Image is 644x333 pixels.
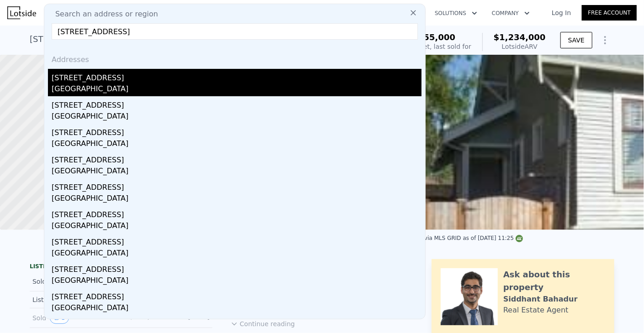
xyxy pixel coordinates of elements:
[428,5,485,21] button: Solutions
[52,288,422,302] div: [STREET_ADDRESS]
[52,275,422,288] div: [GEOGRAPHIC_DATA]
[52,124,422,138] div: [STREET_ADDRESS]
[52,302,422,315] div: [GEOGRAPHIC_DATA]
[52,83,422,96] div: [GEOGRAPHIC_DATA]
[485,5,537,21] button: Company
[52,151,422,166] div: [STREET_ADDRESS]
[52,233,422,248] div: [STREET_ADDRESS]
[52,138,422,151] div: [GEOGRAPHIC_DATA]
[48,47,422,69] div: Addresses
[52,111,422,124] div: [GEOGRAPHIC_DATA]
[52,178,422,193] div: [STREET_ADDRESS]
[30,33,250,46] div: [STREET_ADDRESS] , [GEOGRAPHIC_DATA] , WA 98103
[52,96,422,111] div: [STREET_ADDRESS]
[231,319,295,328] button: Continue reading
[32,276,114,287] div: Sold
[7,6,36,19] img: Lotside
[52,260,422,275] div: [STREET_ADDRESS]
[503,268,605,294] div: Ask about this property
[52,220,422,233] div: [GEOGRAPHIC_DATA]
[516,235,523,242] img: NWMLS Logo
[48,9,158,20] span: Search an address or region
[560,32,592,48] button: SAVE
[503,294,578,305] div: Siddhant Bahadur
[582,5,637,21] a: Free Account
[52,206,422,220] div: [STREET_ADDRESS]
[30,263,212,272] div: LISTING & SALE HISTORY
[32,312,114,324] div: Sold
[52,248,422,260] div: [GEOGRAPHIC_DATA]
[503,305,569,316] div: Real Estate Agent
[52,315,422,330] div: [STREET_ADDRESS]
[494,42,546,51] div: Lotside ARV
[32,295,114,304] div: Listed
[412,32,456,42] span: $755,000
[52,193,422,206] div: [GEOGRAPHIC_DATA]
[52,23,418,40] input: Enter an address, city, region, neighborhood or zip code
[52,166,422,178] div: [GEOGRAPHIC_DATA]
[494,32,546,42] span: $1,234,000
[52,69,422,83] div: [STREET_ADDRESS]
[396,42,471,51] div: Off Market, last sold for
[596,31,614,49] button: Show Options
[541,8,582,17] a: Log In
